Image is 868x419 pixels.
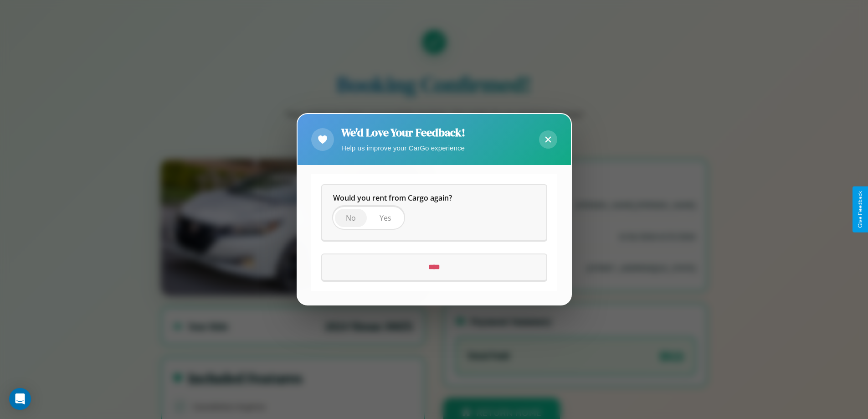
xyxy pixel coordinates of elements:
[380,213,391,223] span: Yes
[333,193,452,203] span: Would you rent from Cargo again?
[9,388,31,410] div: Open Intercom Messenger
[857,191,863,228] div: Give Feedback
[346,213,356,223] span: No
[341,125,465,140] h2: We'd Love Your Feedback!
[341,142,465,154] p: Help us improve your CarGo experience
